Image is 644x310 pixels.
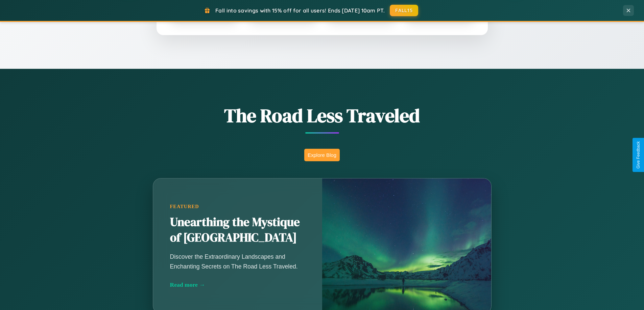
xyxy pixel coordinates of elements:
button: FALL15 [390,5,418,16]
div: Read more → [170,281,305,288]
div: Featured [170,204,305,209]
div: Give Feedback [636,141,641,169]
h2: Unearthing the Mystique of [GEOGRAPHIC_DATA] [170,215,305,246]
p: Discover the Extraordinary Landscapes and Enchanting Secrets on The Road Less Traveled. [170,252,305,271]
span: Fall into savings with 15% off for all users! Ends [DATE] 10am PT. [215,7,385,14]
h1: The Road Less Traveled [119,103,525,129]
button: Explore Blog [304,149,340,161]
